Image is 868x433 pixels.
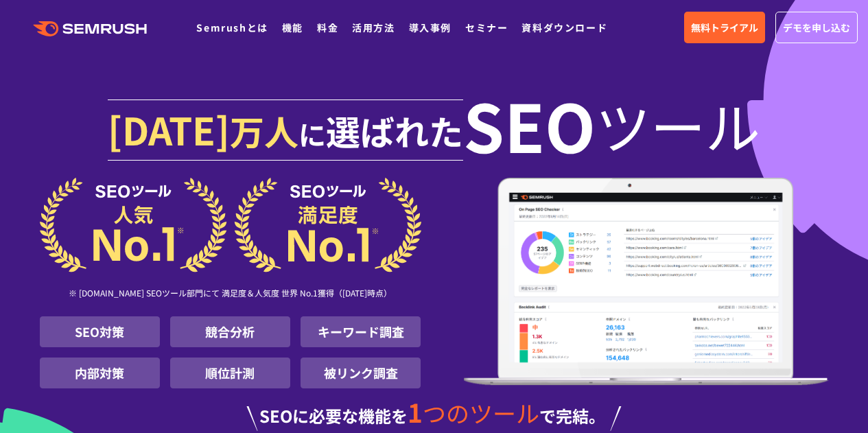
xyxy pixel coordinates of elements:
div: ※ [DOMAIN_NAME] SEOツール部門にて 満足度＆人気度 世界 No.1獲得（[DATE]時点） [40,272,421,316]
a: 料金 [317,21,338,34]
span: SEO [463,97,596,152]
a: 活用方法 [352,21,395,34]
span: デモを申し込む [783,20,850,35]
a: 機能 [282,21,303,34]
li: キーワード調査 [301,316,421,347]
a: セミナー [465,21,508,34]
a: 無料トライアル [684,12,765,43]
a: 導入事例 [409,21,451,34]
span: [DATE] [108,102,230,156]
a: Semrushとは [196,21,268,34]
span: 選ばれた [326,106,463,155]
span: 万人 [230,106,298,155]
li: 被リンク調査 [301,358,421,388]
a: デモを申し込む [775,12,858,43]
span: に [298,114,326,154]
li: 内部対策 [40,358,160,388]
a: 資料ダウンロード [521,21,607,34]
div: SEOに必要な機能を [40,399,829,431]
li: 順位計測 [170,358,290,388]
span: 無料トライアル [691,20,758,35]
span: つのツール [423,396,539,430]
li: SEO対策 [40,316,160,347]
span: ツール [596,97,760,152]
li: 競合分析 [170,316,290,347]
span: 1 [408,393,423,430]
span: で完結。 [539,403,605,428]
